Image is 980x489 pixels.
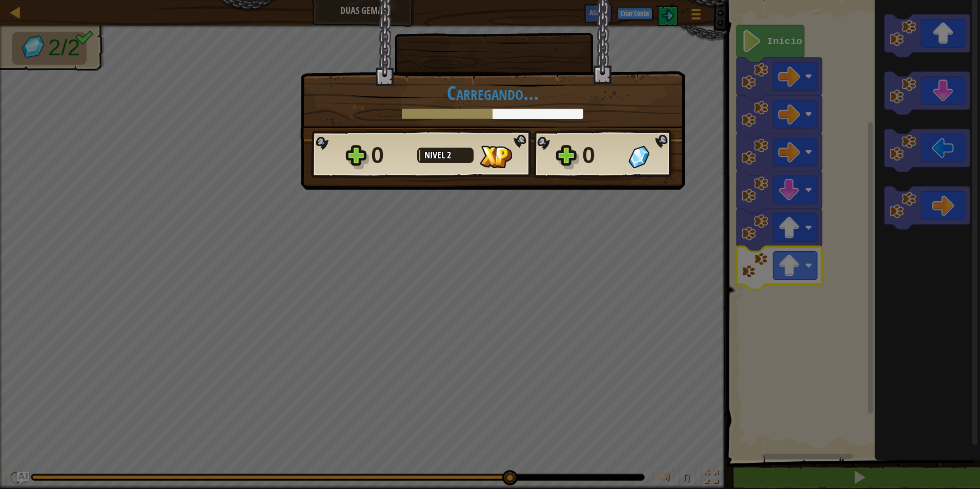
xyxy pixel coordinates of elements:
div: 0 [582,139,622,172]
img: Gemas Ganhas [628,146,649,168]
h1: Carregando... [311,82,674,104]
span: 2 [447,149,451,161]
span: Nível [424,149,447,161]
img: XP Ganho [480,146,512,168]
div: 0 [371,139,411,172]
